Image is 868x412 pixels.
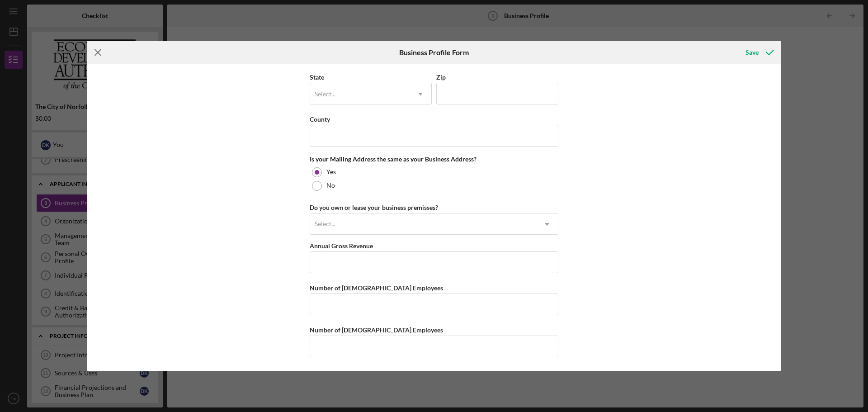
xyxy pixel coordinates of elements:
div: Select... [315,90,335,98]
label: Yes [326,168,336,175]
label: Annual Gross Revenue [310,242,373,250]
div: Save [745,43,759,62]
div: Is your Mailing Address the same as your Business Address? [310,156,558,163]
label: Number of [DEMOGRAPHIC_DATA] Employees [310,326,443,334]
div: Select... [315,220,335,227]
label: Number of [DEMOGRAPHIC_DATA] Employees [310,284,443,292]
button: Save [736,43,781,62]
label: County [310,115,330,123]
label: No [326,182,335,189]
h6: Business Profile Form [399,48,469,57]
label: Zip [436,73,446,81]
